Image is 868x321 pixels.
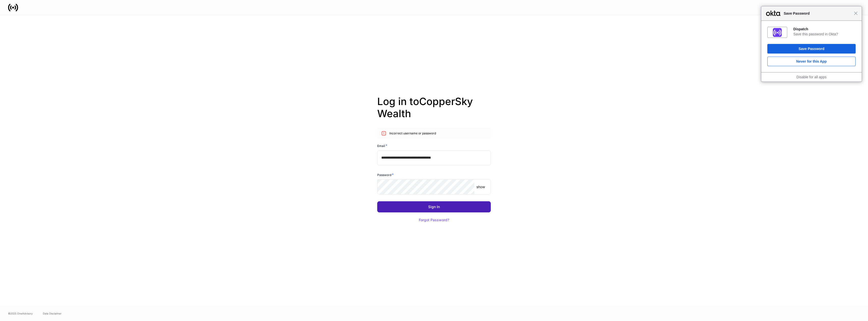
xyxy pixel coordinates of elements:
[377,201,491,212] button: Sign In
[476,184,485,189] p: show
[793,32,856,36] div: Save this password in Okta?
[773,28,782,37] img: IoaI0QAAAAZJREFUAwDpn500DgGa8wAAAABJRU5ErkJggg==
[377,143,387,148] h6: Email
[781,10,854,16] span: Save Password
[428,205,440,209] div: Sign In
[43,311,62,315] a: Data Disclaimer
[8,311,33,315] span: © 2025 OneAdvisory
[419,218,449,222] div: Forgot Password?
[389,129,436,138] div: Incorrect username or password
[796,75,826,79] a: Disable for all apps
[377,95,491,128] h2: Log in to CopperSky Wealth
[377,172,394,177] h6: Password
[854,11,858,15] span: Close
[413,214,455,226] button: Forgot Password?
[793,27,856,31] div: Dispatch
[767,44,856,54] button: Save Password
[767,57,856,66] button: Never for this App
